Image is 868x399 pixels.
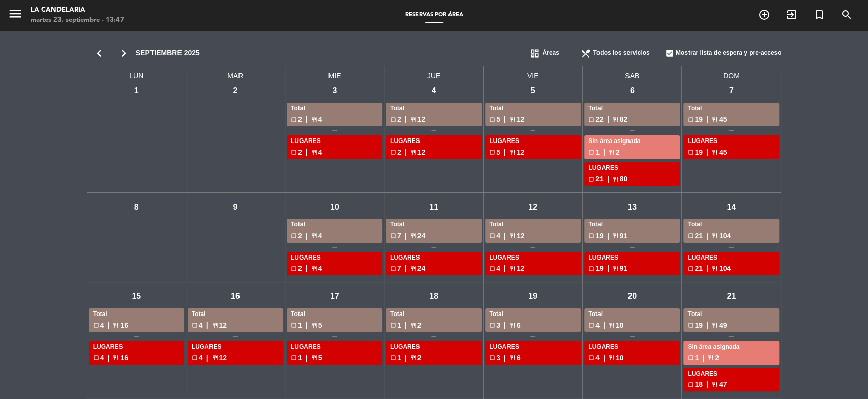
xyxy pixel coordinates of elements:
div: 1 2 [390,320,477,331]
div: 9 [226,198,244,216]
div: Total [489,220,577,230]
span: | [706,379,708,390]
div: LUGARES [390,253,477,263]
div: LUGARES [291,342,378,352]
div: Total [291,220,378,230]
span: check_box_outline_blank [588,233,594,239]
div: 2 12 [390,147,477,158]
span: restaurant [510,233,516,239]
span: | [603,352,605,364]
span: restaurant [212,322,218,328]
span: check_box_outline_blank [687,149,694,155]
span: | [306,320,308,331]
div: 4 12 [489,230,577,242]
div: 2 4 [291,113,378,125]
div: Total [588,309,676,320]
div: 4 12 [489,263,577,274]
span: check_box_outline_blank [93,322,99,328]
span: MIE [285,66,384,82]
div: LUGARES [588,253,676,263]
span: | [504,320,506,331]
span: | [306,263,308,274]
div: 2 4 [291,147,378,158]
span: | [607,230,609,242]
div: 7 24 [390,230,477,242]
span: JUE [384,66,484,82]
span: restaurant [613,176,619,182]
div: 19 [524,288,542,305]
div: 8 [128,198,145,216]
span: check_box_outline_blank [93,355,99,361]
span: restaurant [311,149,317,155]
span: | [504,230,506,242]
span: VIE [484,66,583,82]
div: 5 12 [489,147,577,158]
span: septiembre 2025 [136,47,200,59]
span: DOM [682,66,781,82]
div: 21 [723,288,740,305]
div: 12 [524,198,542,216]
span: restaurant [410,266,416,272]
div: 22 82 [588,113,676,125]
span: | [702,352,704,364]
div: Total [489,309,577,320]
div: 16 [226,288,244,305]
div: 4 16 [93,320,180,331]
div: 1 5 [291,320,378,331]
span: Reservas por área [400,12,468,18]
div: LUGARES [687,136,775,147]
div: LUGARES [588,342,676,352]
span: restaurant [311,233,317,239]
div: 15 [128,288,145,305]
div: 21 80 [588,173,676,185]
div: LUGARES [588,163,676,174]
div: 1 5 [291,352,378,364]
span: restaurant [609,149,615,155]
span: check_box [665,49,674,58]
div: 19 45 [687,113,775,125]
div: Total [390,309,477,320]
span: | [108,352,110,364]
span: restaurant [712,322,718,328]
div: Total [588,220,676,230]
div: LUGARES [192,342,279,352]
i: search [841,9,853,21]
button: menu [8,6,23,25]
span: restaurant [410,355,416,361]
div: 21 104 [687,263,775,274]
span: Todos los servicios [593,48,649,59]
span: | [504,113,506,125]
span: check_box_outline_blank [390,322,396,328]
span: check_box_outline_blank [192,322,198,328]
div: 3 6 [489,320,577,331]
span: restaurant [311,117,317,123]
span: check_box_outline_blank [687,322,694,328]
div: 3 6 [489,352,577,364]
span: | [405,320,407,331]
span: check_box_outline_blank [291,233,297,239]
span: | [603,320,605,331]
div: Total [192,309,279,320]
span: | [706,320,708,331]
span: restaurant [708,355,714,361]
div: 10 [325,198,343,216]
span: check_box_outline_blank [588,355,594,361]
span: check_box_outline_blank [390,117,396,123]
span: check_box_outline_blank [291,117,297,123]
span: restaurant [311,322,317,328]
div: 5 [524,82,542,100]
div: 1 2 [588,147,676,158]
span: restaurant [212,355,218,361]
div: 5 12 [489,113,577,125]
span: | [504,147,506,158]
span: check_box_outline_blank [687,266,694,272]
div: 14 [723,198,740,216]
div: LUGARES [687,369,775,379]
div: 4 10 [588,320,676,331]
span: restaurant [510,322,516,328]
div: 2 4 [291,230,378,242]
span: restaurant [410,322,416,328]
div: 1 2 [390,352,477,364]
span: restaurant [510,149,516,155]
div: Total [291,104,378,114]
